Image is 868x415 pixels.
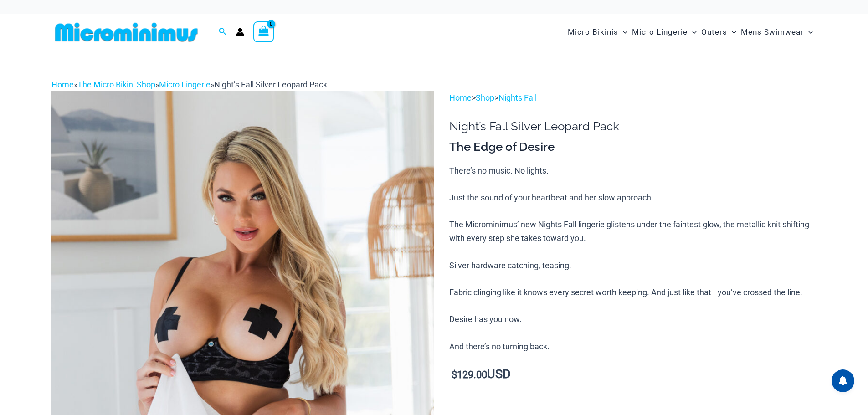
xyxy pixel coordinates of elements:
[77,80,155,89] a: The Micro Bikini Shop
[498,93,537,102] a: Nights Fall
[214,80,327,89] span: Night’s Fall Silver Leopard Pack
[452,369,487,380] bdi: 129.00
[701,20,727,44] span: Outers
[51,80,74,89] a: Home
[449,93,472,102] a: Home
[159,80,211,89] a: Micro Lingerie
[688,20,697,44] span: Menu Toggle
[727,20,736,44] span: Menu Toggle
[236,28,244,36] a: Account icon link
[219,26,227,38] a: Search icon link
[476,93,494,102] a: Shop
[253,21,274,42] a: View Shopping Cart, empty
[632,20,688,44] span: Micro Lingerie
[449,139,817,155] h3: The Edge of Desire
[630,18,699,46] a: Micro LingerieMenu ToggleMenu Toggle
[741,20,804,44] span: Mens Swimwear
[564,17,817,47] nav: Site Navigation
[449,368,817,382] p: USD
[739,18,815,46] a: Mens SwimwearMenu ToggleMenu Toggle
[804,20,813,44] span: Menu Toggle
[452,369,457,380] span: $
[565,18,630,46] a: Micro BikinisMenu ToggleMenu Toggle
[618,20,627,44] span: Menu Toggle
[449,91,817,105] p: > >
[51,80,327,89] span: » » »
[568,20,618,44] span: Micro Bikinis
[449,119,817,133] h1: Night’s Fall Silver Leopard Pack
[51,22,201,42] img: MM SHOP LOGO FLAT
[699,18,739,46] a: OutersMenu ToggleMenu Toggle
[449,164,817,354] p: There’s no music. No lights. Just the sound of your heartbeat and her slow approach. The Micromin...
